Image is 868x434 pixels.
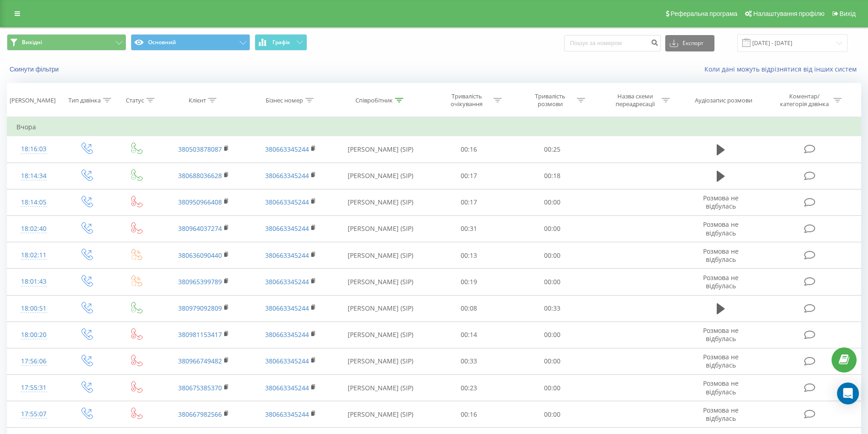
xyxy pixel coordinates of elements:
td: 00:16 [427,136,511,163]
a: 380663345244 [265,383,309,392]
a: 380667982566 [178,410,222,419]
div: 18:02:40 [16,220,51,238]
td: 00:00 [511,322,594,348]
a: 380663345244 [265,251,309,260]
td: [PERSON_NAME] (SIP) [334,401,427,428]
div: 18:00:20 [16,326,51,344]
a: 380964037274 [178,224,222,233]
span: Розмова не відбулась [703,352,739,369]
td: 00:33 [427,348,511,374]
div: Бізнес номер [266,97,303,104]
span: Розмова не відбулась [703,247,739,264]
td: 00:08 [427,295,511,322]
td: 00:13 [427,242,511,269]
a: 380675385370 [178,383,222,392]
a: 380663345244 [265,198,309,206]
td: 00:17 [427,189,511,215]
a: 380663345244 [265,145,309,153]
a: 380979092809 [178,304,222,312]
td: 00:17 [427,163,511,189]
a: 380663345244 [265,410,309,419]
span: Розмова не відбулась [703,406,739,423]
div: 17:55:07 [16,405,51,423]
td: [PERSON_NAME] (SIP) [334,375,427,401]
div: Тривалість очікування [442,92,491,108]
td: [PERSON_NAME] (SIP) [334,215,427,242]
div: Open Intercom Messenger [837,383,859,404]
a: Коли дані можуть відрізнятися вiд інших систем [704,65,861,73]
button: Вихідні [7,34,126,51]
td: 00:33 [511,295,594,322]
div: Коментар/категорія дзвінка [778,92,831,108]
td: 00:31 [427,215,511,242]
td: 00:00 [511,375,594,401]
span: Реферальна програма [671,10,738,17]
td: 00:14 [427,322,511,348]
div: Тривалість розмови [526,92,575,108]
td: [PERSON_NAME] (SIP) [334,136,427,163]
a: 380966749482 [178,357,222,365]
a: 380636090440 [178,251,222,260]
div: 18:02:11 [16,246,51,264]
td: 00:00 [511,348,594,374]
td: [PERSON_NAME] (SIP) [334,189,427,215]
div: Назва схеми переадресації [611,92,659,108]
td: 00:19 [427,269,511,295]
span: Розмова не відбулась [703,194,739,210]
span: Розмова не відбулась [703,273,739,290]
td: [PERSON_NAME] (SIP) [334,295,427,322]
a: 380503878087 [178,145,222,153]
span: Налаштування профілю [753,10,824,17]
a: 380663345244 [265,171,309,180]
div: 18:14:05 [16,194,51,211]
td: [PERSON_NAME] (SIP) [334,348,427,374]
span: Графік [272,39,290,46]
div: 18:16:03 [16,140,51,158]
span: Розмова не відбулась [703,379,739,396]
div: Тип дзвінка [68,97,101,104]
span: Вихід [840,10,856,17]
td: [PERSON_NAME] (SIP) [334,163,427,189]
button: Графік [255,34,307,51]
span: Вихідні [22,39,42,46]
div: Аудіозапис розмови [695,97,752,104]
td: 00:25 [511,136,594,163]
button: Основний [131,34,250,51]
td: [PERSON_NAME] (SIP) [334,322,427,348]
div: Статус [126,97,144,104]
div: 18:00:51 [16,300,51,317]
div: 17:56:06 [16,352,51,370]
span: Розмова не відбулась [703,220,739,237]
td: 00:18 [511,163,594,189]
span: Розмова не відбулась [703,326,739,343]
input: Пошук за номером [564,35,661,51]
td: Вчора [7,118,861,136]
a: 380663345244 [265,357,309,365]
div: 18:01:43 [16,273,51,291]
td: 00:00 [511,215,594,242]
td: 00:00 [511,401,594,428]
a: 380950966408 [178,198,222,206]
td: 00:00 [511,269,594,295]
a: 380981153417 [178,330,222,339]
div: Співробітник [355,97,393,104]
td: 00:00 [511,242,594,269]
a: 380965399789 [178,277,222,286]
div: [PERSON_NAME] [10,97,56,104]
td: [PERSON_NAME] (SIP) [334,269,427,295]
button: Експорт [665,35,714,51]
a: 380688036628 [178,171,222,180]
a: 380663345244 [265,330,309,339]
td: 00:00 [511,189,594,215]
a: 380663345244 [265,304,309,312]
a: 380663345244 [265,224,309,233]
td: 00:16 [427,401,511,428]
div: 18:14:34 [16,167,51,185]
td: [PERSON_NAME] (SIP) [334,242,427,269]
div: Клієнт [189,97,206,104]
a: 380663345244 [265,277,309,286]
button: Скинути фільтри [7,65,63,73]
div: 17:55:31 [16,379,51,397]
td: 00:23 [427,375,511,401]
